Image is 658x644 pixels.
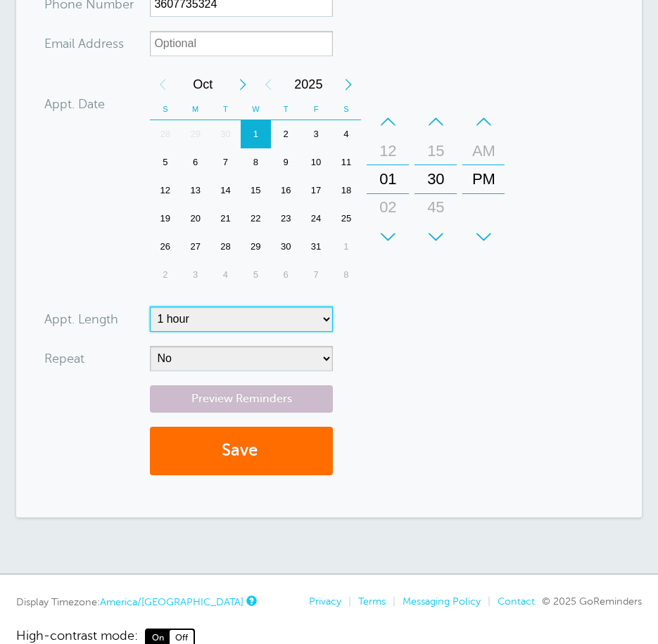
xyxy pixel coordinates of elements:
div: Previous Month [150,70,175,98]
div: 6 [271,261,301,289]
div: Monday, October 6 [180,148,210,176]
li: | [386,595,396,607]
div: Next Year [336,70,361,98]
div: Monday, October 20 [180,205,210,233]
div: 01 [371,165,405,193]
button: Save [150,427,333,475]
th: S [331,98,361,120]
div: 2 [271,120,301,148]
div: 7 [210,148,241,176]
div: 2 [150,261,180,289]
div: 31 [301,233,331,261]
div: Tuesday, November 4 [210,261,241,289]
div: 21 [210,205,241,233]
div: Friday, October 3 [301,120,331,148]
div: 30 [271,233,301,261]
div: 15 [241,176,271,205]
div: Wednesday, October 22 [241,205,271,233]
div: Monday, October 13 [180,176,210,205]
div: 27 [180,233,210,261]
div: Wednesday, October 15 [241,176,271,205]
th: F [301,98,331,120]
input: Optional [150,31,333,56]
div: 02 [371,193,405,221]
div: 8 [241,148,271,176]
div: 10 [301,148,331,176]
div: Saturday, October 25 [331,205,361,233]
a: Contact [498,595,535,607]
div: Thursday, October 16 [271,176,301,205]
span: il Add [69,37,101,50]
div: 17 [301,176,331,205]
div: PM [467,165,500,193]
div: Today, Wednesday, October 1 [241,120,271,148]
div: Saturday, October 4 [331,120,361,148]
div: 30 [210,120,241,148]
div: 12 [150,176,180,205]
div: 23 [271,205,301,233]
div: 4 [331,120,361,148]
div: 3 [180,261,210,289]
label: Appt. Length [44,313,118,326]
span: October [175,70,230,98]
div: 4 [210,261,241,289]
div: Saturday, November 8 [331,261,361,289]
div: 5 [150,148,180,176]
div: 18 [331,176,361,205]
div: Friday, October 31 [301,233,331,261]
a: Messaging Policy [403,595,481,607]
div: Tuesday, October 21 [210,205,241,233]
div: 03 [371,221,405,250]
div: 29 [180,120,210,148]
div: Sunday, September 28 [150,120,180,148]
div: Friday, November 7 [301,261,331,289]
div: Thursday, October 2 [271,120,301,148]
span: 2025 [281,70,336,98]
div: Thursday, October 30 [271,233,301,261]
div: 28 [150,120,180,148]
div: 16 [271,176,301,205]
div: Thursday, October 9 [271,148,301,176]
div: Monday, November 3 [180,261,210,289]
div: Monday, September 29 [180,120,210,148]
div: Sunday, October 12 [150,176,180,205]
th: T [210,98,241,120]
div: Friday, October 10 [301,148,331,176]
div: Tuesday, October 28 [210,233,241,261]
div: 30 [419,165,453,193]
div: Wednesday, November 5 [241,261,271,289]
span: Ema [44,37,69,50]
div: 7 [301,261,331,289]
div: 3 [301,120,331,148]
div: 19 [150,205,180,233]
div: AM [467,137,500,165]
div: Saturday, October 11 [331,148,361,176]
div: 1 [331,233,361,261]
div: 8 [331,261,361,289]
div: 14 [210,176,241,205]
div: 26 [150,233,180,261]
div: Friday, October 17 [301,176,331,205]
div: Tuesday, October 7 [210,148,241,176]
th: M [180,98,210,120]
div: Tuesday, October 14 [210,176,241,205]
div: 11 [331,148,361,176]
div: Saturday, October 18 [331,176,361,205]
div: Friday, October 24 [301,205,331,233]
div: Monday, October 27 [180,233,210,261]
div: 15 [419,137,453,165]
div: Thursday, October 23 [271,205,301,233]
div: Sunday, October 26 [150,233,180,261]
div: Sunday, October 5 [150,148,180,176]
a: Preview Reminders [150,385,333,413]
div: 1 [241,120,271,148]
th: W [241,98,271,120]
li: | [341,595,351,607]
div: ress [44,31,150,56]
div: 20 [180,205,210,233]
label: Appt. Date [44,98,105,110]
div: Thursday, November 6 [271,261,301,289]
div: Wednesday, October 8 [241,148,271,176]
a: This is the timezone being used to display dates and times to you on this device. Click the timez... [246,596,255,605]
th: S [150,98,180,120]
